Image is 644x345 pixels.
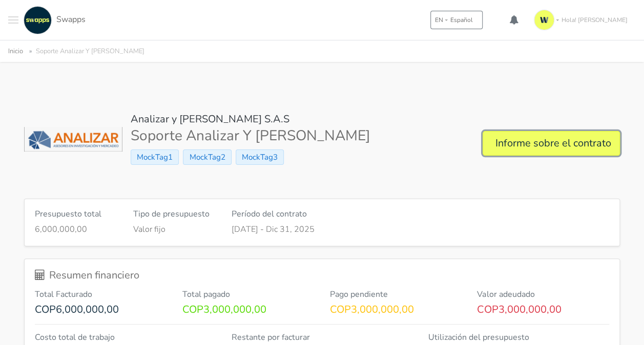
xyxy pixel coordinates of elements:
[182,290,315,299] h6: Total pagado
[450,15,473,25] span: Español
[477,290,609,299] h6: Valor adeudado
[35,269,609,282] h5: Resumen financiero
[428,333,609,342] h6: Utilización del presupuesto
[8,6,18,34] button: Toggle navigation menu
[131,127,370,145] h1: Soporte Analizar Y [PERSON_NAME]
[133,209,216,219] h6: Tipo de presupuesto
[534,10,554,30] img: isotipo-3-3e143c57.png
[131,112,289,126] a: Analizar y [PERSON_NAME] S.A.S
[182,304,315,316] p: COP3,000,000,00
[21,6,86,34] a: Swapps
[8,47,23,56] a: Inicio
[232,209,413,219] h6: Período del contrato
[236,149,284,165] span: MockTag3
[562,15,628,25] span: Hola! [PERSON_NAME]
[477,304,609,316] p: COP3,000,000,00
[131,149,179,165] span: MockTag1
[35,333,216,342] h6: Costo total de trabajo
[183,149,231,165] span: MockTag2
[56,14,86,25] span: Swapps
[133,223,216,235] p: Valor fijo
[232,223,413,235] p: [DATE] - Dic 31, 2025
[24,6,52,34] img: swapps-linkedin-v2.jpg
[483,131,620,156] a: Informe sobre el contrato
[430,11,483,29] button: ENEspañol
[35,223,118,235] p: 6,000,000,00
[35,290,167,299] h6: Total Facturado
[35,304,167,316] p: COP6,000,000,00
[232,333,413,342] h6: Restante por facturar
[35,209,118,219] h6: Presupuesto total
[24,127,122,152] img: Analizar y Lombana S.A.S
[530,6,636,34] a: Hola! [PERSON_NAME]
[330,304,462,316] p: COP3,000,000,00
[330,290,462,299] h6: Pago pendiente
[25,46,144,57] li: Soporte Analizar Y [PERSON_NAME]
